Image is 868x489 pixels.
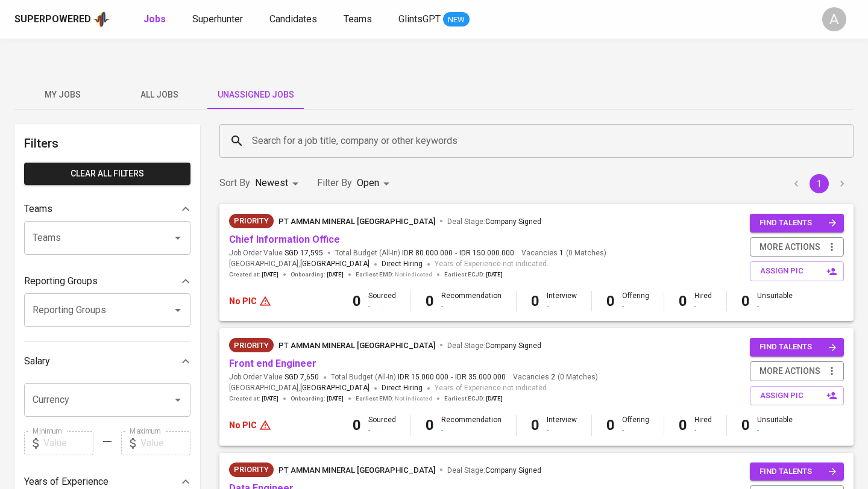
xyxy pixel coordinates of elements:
[262,394,278,403] span: [DATE]
[327,270,344,279] span: [DATE]
[285,248,323,258] span: SGD 17,595
[750,237,844,257] button: more actions
[291,270,344,279] span: Onboarding :
[255,176,288,190] p: Newest
[444,270,503,279] span: Earliest ECJD :
[24,202,52,216] p: Teams
[169,229,186,246] button: Open
[398,12,470,27] a: GlintsGPT NEW
[331,372,506,382] span: Total Budget (All-In)
[219,176,250,190] p: Sort By
[229,270,278,279] span: Created at :
[229,214,274,228] div: New Job received from Demand Team
[300,258,370,270] span: [GEOGRAPHIC_DATA]
[229,419,257,431] p: No PIC
[327,394,344,403] span: [DATE]
[229,382,370,394] span: [GEOGRAPHIC_DATA] ,
[192,13,243,25] span: Superhunter
[356,270,432,279] span: Earliest EMD :
[606,293,615,310] b: 0
[444,394,503,403] span: Earliest ECJD :
[143,12,168,27] a: Jobs
[486,270,503,279] span: [DATE]
[368,425,396,435] div: -
[344,12,374,27] a: Teams
[547,415,577,435] div: Interview
[760,389,836,403] span: assign pic
[269,13,317,25] span: Candidates
[622,425,649,435] div: -
[229,464,274,476] span: Priority
[43,431,93,455] input: Value
[395,394,432,403] span: Not indicated
[485,341,541,350] span: Company Signed
[278,217,435,226] span: PT Amman Mineral [GEOGRAPHIC_DATA]
[93,10,110,28] img: app logo
[694,291,712,311] div: Hired
[750,386,844,406] button: assign pic
[679,293,687,310] b: 0
[558,248,564,258] span: 1
[622,291,649,311] div: Offering
[606,417,615,434] b: 0
[757,415,793,435] div: Unsuitable
[24,274,98,288] p: Reporting Groups
[750,261,844,281] button: assign pic
[435,258,549,270] span: Years of Experience not indicated.
[398,372,448,382] span: IDR 15.000.000
[229,215,274,227] span: Priority
[810,174,829,193] button: page 1
[368,301,396,311] div: -
[451,372,453,382] span: -
[441,425,502,435] div: -
[317,176,352,190] p: Filter By
[513,372,598,382] span: Vacancies ( 0 Matches )
[382,260,423,268] span: Direct Hiring
[426,417,434,434] b: 0
[459,248,514,258] span: IDR 150.000.000
[750,338,844,357] button: find talents
[531,417,539,434] b: 0
[269,12,319,27] a: Candidates
[441,291,502,311] div: Recommendation
[694,301,712,311] div: -
[485,466,541,475] span: Company Signed
[759,216,837,230] span: find talents
[750,214,844,232] button: find talents
[759,340,837,354] span: find talents
[300,382,370,394] span: [GEOGRAPHIC_DATA]
[353,417,361,434] b: 0
[229,295,257,307] p: No PIC
[278,466,435,475] span: PT Amman Mineral [GEOGRAPHIC_DATA]
[140,431,190,455] input: Value
[549,372,555,382] span: 2
[229,248,323,258] span: Job Order Value
[547,291,577,311] div: Interview
[353,293,361,310] b: 0
[229,394,278,403] span: Created at :
[435,382,549,394] span: Years of Experience not indicated.
[443,14,470,26] span: NEW
[759,240,820,255] span: more actions
[24,197,190,221] div: Teams
[229,372,319,382] span: Job Order Value
[531,293,539,310] b: 0
[750,463,844,481] button: find talents
[547,425,577,435] div: -
[357,177,379,188] span: Open
[215,87,297,102] span: Unassigned Jobs
[143,13,166,25] b: Jobs
[22,87,104,102] span: My Jobs
[694,425,712,435] div: -
[426,293,434,310] b: 0
[24,134,190,153] h6: Filters
[278,341,435,350] span: PT Amman Mineral [GEOGRAPHIC_DATA]
[679,417,687,434] b: 0
[229,463,274,477] div: New Job received from Demand Team
[521,248,606,258] span: Vacancies ( 0 Matches )
[24,349,190,373] div: Salary
[398,13,441,25] span: GlintsGPT
[229,358,316,369] a: Front end Engineer
[441,415,502,435] div: Recommendation
[229,234,340,245] a: Chief Information Office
